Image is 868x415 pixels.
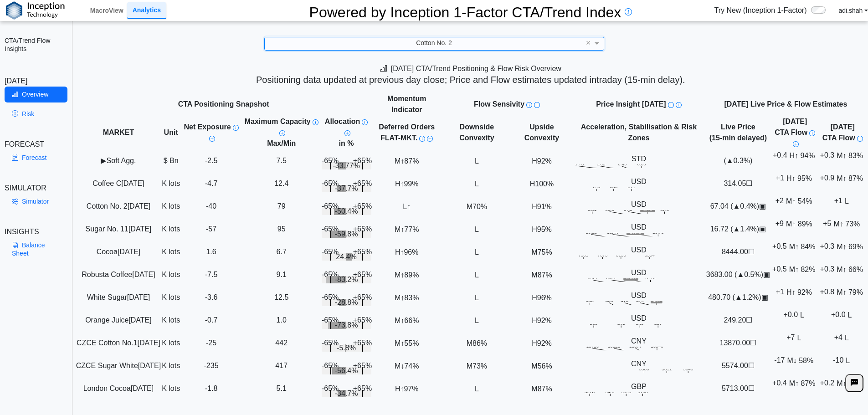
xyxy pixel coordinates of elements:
div: Cotton No. 2 [76,201,161,212]
span: 55% [404,339,419,347]
span: +1 [834,197,851,205]
span: -59.8% [335,229,358,240]
span: L [798,311,806,319]
div: Coffee C [76,178,161,189]
span: 99% [404,179,418,187]
span: ↑ 89% [792,220,812,227]
div: SIMULATOR [5,183,67,194]
span: USD [631,292,647,299]
text: 13823 [608,344,621,349]
span: 91% [537,202,552,210]
text: 3527 [588,276,598,281]
span: ↑ 69% [842,242,863,250]
th: Momentum Indicator [372,93,442,116]
td: -57 [180,218,242,241]
td: ( 0.3%) [706,149,770,172]
span: ↑ 73% [840,220,860,227]
span: L [473,248,481,256]
span: NO FEED: Live data feed not provided for this market. [750,339,756,347]
span: in % [339,139,354,147]
text: 67.6 [660,207,669,212]
td: 9.1 [242,263,321,286]
span: M [787,265,818,273]
td: -2.5 [180,149,242,172]
a: Simulator [5,194,67,209]
div: -65% [322,269,339,280]
div: -65% [322,155,339,166]
text: 0.09 [637,162,646,167]
div: Net Exposure [181,122,241,143]
td: 8444.00 [706,241,770,263]
td: 1.6 [180,241,242,263]
span: M [392,316,421,324]
span: USD [631,178,647,185]
img: Info [362,119,368,125]
div: -65% [322,224,339,235]
td: $ Bn [161,149,180,172]
text: 7875 [598,253,608,258]
span: × [586,39,591,47]
span: NO FEED: Live data feed not provided for this market. [746,179,752,187]
span: ↑ 84% [795,242,815,250]
td: K lots [161,241,180,263]
span: L [846,311,854,319]
span: 92% [537,339,552,347]
div: CZCE Cotton No.1 [76,338,161,348]
td: K lots [161,263,180,286]
td: K lots [161,354,180,377]
text: 8156 [616,253,626,258]
img: Read More [427,136,433,142]
span: +0.0 [831,311,854,319]
span: M [464,202,489,210]
text: 13877 [629,344,642,349]
span: +7 [786,333,803,342]
div: Maximum Capacity [242,116,321,138]
td: 12.4 [242,172,321,195]
td: 13870.00 [706,332,770,354]
text: -0.49 [616,162,627,167]
span: 92% [537,316,552,324]
span: 96% [404,248,418,256]
span: OPEN: Market session is currently open. [759,225,766,233]
span: L [473,316,481,324]
span: M [834,288,865,296]
td: -7.5 [180,263,242,286]
span: L [473,157,481,165]
a: MacroView [87,3,127,18]
span: OPEN: Market session is currently open. [761,293,768,301]
div: Robusta Coffee [76,269,161,280]
text: 66.3 [605,207,614,212]
span: 100% [535,179,554,187]
img: Info [233,125,239,131]
span: M [392,157,421,165]
img: Read More [676,102,682,108]
span: ▲ [726,157,734,164]
span: ↑ 66% [842,265,863,273]
a: Balance Sheet [5,237,67,261]
span: M [464,339,489,347]
span: CNY [631,337,647,345]
span: NO FEED: Live data feed not provided for this market. [746,316,752,324]
span: H [393,248,421,256]
td: 480.70 ( 1.2%) [706,286,770,309]
img: Info [668,102,674,108]
span: USD [631,314,647,322]
text: 3683 [626,276,636,281]
span: ↑ 92% [791,288,812,296]
span: H [529,157,554,165]
span: +2 [776,197,815,205]
text: 3627 [606,276,616,281]
text: 473 [621,298,629,303]
div: -65% [322,292,339,303]
span: ↑ [401,293,404,301]
td: 442 [242,332,321,354]
div: [DATE] CTA Flow [820,122,865,143]
div: -65% [322,246,339,257]
span: [DATE] [132,271,155,278]
td: -25 [180,332,242,354]
td: K lots [161,332,180,354]
td: K lots [161,195,180,218]
span: ▲ [737,271,744,278]
td: -40 [180,195,242,218]
div: [DATE] CTA Flow [771,116,819,149]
